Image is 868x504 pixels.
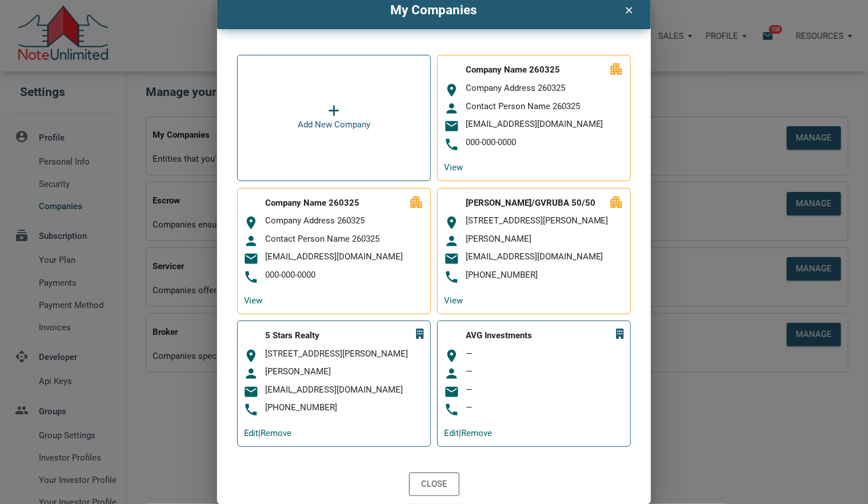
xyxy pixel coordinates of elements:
i: person [244,366,259,382]
div: Contact Person Name 260325 [265,234,424,245]
i: room [444,83,459,98]
div: [EMAIL_ADDRESS][DOMAIN_NAME] [466,251,625,262]
div: [PHONE_NUMBER] [265,402,424,413]
div: [PERSON_NAME] [466,234,625,245]
a: Remove [261,428,292,438]
div: Close [421,478,447,491]
span: | [259,428,292,438]
div: [PERSON_NAME] [265,366,424,377]
div: 000-000-0000 [265,270,424,281]
i: phone [444,402,459,418]
span: | [459,428,492,438]
i: room [444,215,459,231]
i: apartment [609,62,625,77]
div: Company Name 260325 [265,198,409,209]
i: person [444,366,459,382]
i: apartment [409,195,424,210]
button: Close [409,473,459,496]
a: View [444,162,463,173]
div: — [466,349,625,359]
i: person [444,234,459,249]
i: email [444,251,459,267]
div: — [466,385,625,395]
div: AVG Investments [466,330,617,341]
div: 000-000-0000 [466,137,625,148]
div: [EMAIL_ADDRESS][DOMAIN_NAME] [265,385,424,395]
i: email [444,385,459,400]
i: email [244,385,259,400]
i: phone [444,270,459,285]
div: [PHONE_NUMBER] [466,270,625,281]
a: Edit [444,428,459,438]
i: phone [244,270,259,285]
a: View [244,295,263,306]
i: phone [244,402,259,418]
div: 5 Stars Realty [265,330,416,341]
i: phone [444,137,459,153]
div: [EMAIL_ADDRESS][DOMAIN_NAME] [265,251,424,262]
div: [STREET_ADDRESS][PERSON_NAME] [265,349,424,359]
div: [STREET_ADDRESS][PERSON_NAME] [466,215,625,226]
i: apartment [609,195,625,210]
a: Edit [244,428,259,438]
div: Contact Person Name 260325 [466,101,625,112]
div: Company Address 260325 [466,83,625,94]
i: person [244,234,259,249]
div: — [466,366,625,377]
a: Remove [461,428,492,438]
div: Add New Company [298,118,370,131]
div: Company Address 260325 [265,215,424,226]
i: email [244,251,259,267]
div: — [466,402,625,413]
i: room [444,349,459,364]
i: room [244,349,259,364]
a: View [444,295,463,306]
h4: My Companies [226,1,643,20]
div: [PERSON_NAME]/GVRUBA 50/50 [466,198,609,209]
i: person [444,101,459,117]
i: room [244,215,259,231]
div: [EMAIL_ADDRESS][DOMAIN_NAME] [466,119,625,130]
i: email [444,119,459,134]
i: clear [622,2,636,17]
div: Company Name 260325 [466,65,609,75]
